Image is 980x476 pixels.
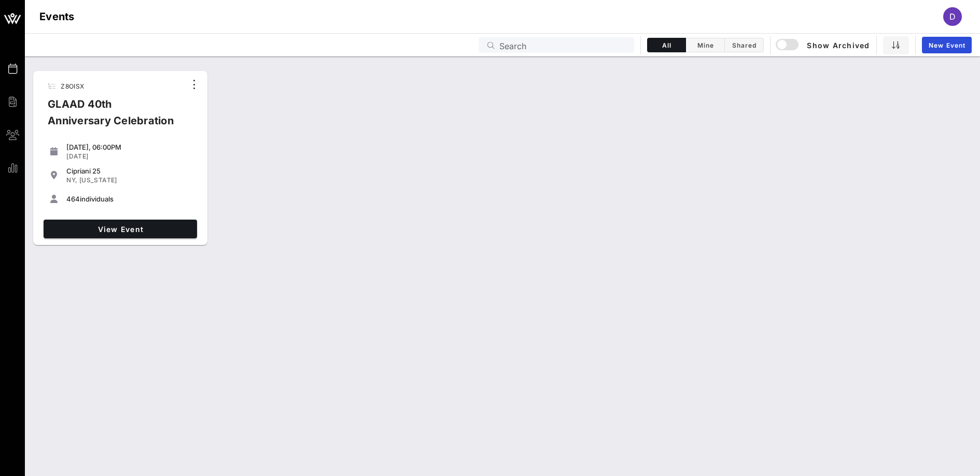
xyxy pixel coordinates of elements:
a: New Event [922,37,972,53]
a: View Event [44,220,197,238]
span: [US_STATE] [79,176,117,184]
span: Show Archived [777,39,870,51]
button: Mine [686,38,725,52]
div: [DATE], 06:00PM [66,143,193,151]
span: All [654,41,679,49]
span: New Event [928,41,965,49]
h1: Events [39,8,75,25]
div: GLAAD 40th Anniversary Celebration [39,96,186,137]
div: [DATE] [66,152,193,161]
button: All [647,38,686,52]
span: Shared [731,41,757,49]
button: Show Archived [777,36,870,54]
span: D [949,11,956,22]
div: individuals [66,195,193,203]
span: Z8OISX [61,82,84,90]
span: 464 [66,195,80,203]
span: NY, [66,176,77,184]
span: View Event [48,225,193,234]
span: Mine [692,41,718,49]
button: Shared [725,38,764,52]
div: Cipriani 25 [66,167,193,175]
div: D [943,7,962,26]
